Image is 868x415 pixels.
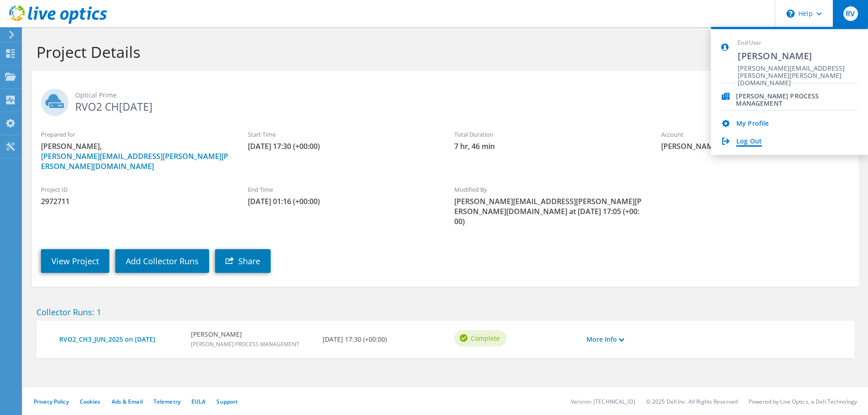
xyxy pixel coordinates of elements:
[34,398,69,405] a: Privacy Policy
[191,398,205,405] a: EULA
[41,89,850,112] h2: RVO2 CH[DATE]
[41,249,109,273] a: View Project
[571,398,635,405] li: Version: [TECHNICAL_ID]
[216,398,238,405] a: Support
[786,10,795,18] svg: \n
[41,151,228,171] a: [PERSON_NAME][EMAIL_ADDRESS][PERSON_NAME][PERSON_NAME][DOMAIN_NAME]
[41,141,230,171] span: [PERSON_NAME],
[41,185,230,194] label: Project ID
[191,329,299,339] b: [PERSON_NAME]
[736,138,762,146] a: Log Out
[749,398,857,405] li: Powered by Live Optics, a Dell Technology
[36,42,850,61] h1: Project Details
[738,65,858,73] span: [PERSON_NAME][EMAIL_ADDRESS][PERSON_NAME][PERSON_NAME][DOMAIN_NAME]
[80,398,101,405] a: Cookies
[586,334,624,344] a: More Info
[661,141,850,151] span: [PERSON_NAME] PROCESS MANAGEMENT
[248,196,437,206] span: [DATE] 01:16 (+00:00)
[454,185,643,194] label: Modified By
[646,398,738,405] li: © 2025 Dell Inc. All Rights Reserved
[248,141,437,151] span: [DATE] 17:30 (+00:00)
[75,90,850,100] span: Optical Prime
[738,50,858,62] span: [PERSON_NAME]
[736,120,769,128] a: My Profile
[41,196,230,206] span: 2972711
[112,398,143,405] a: Ads & Email
[59,334,182,344] a: RVO2_CH3_JUN_2025 on [DATE]
[215,249,271,273] a: Share
[471,333,500,343] span: Complete
[323,334,387,344] b: [DATE] 17:30 (+00:00)
[248,185,437,194] label: End Time
[248,130,437,139] label: Start Time
[738,39,858,47] span: End User
[115,249,209,273] a: Add Collector Runs
[843,6,858,21] span: RV
[41,130,230,139] label: Prepared for
[454,130,643,139] label: Total Duration
[191,340,299,348] span: [PERSON_NAME] PROCESS MANAGEMENT
[454,141,643,151] span: 7 hr, 46 min
[36,307,854,317] h2: Collector Runs: 1
[661,130,850,139] label: Account
[736,92,858,101] div: [PERSON_NAME] PROCESS MANAGEMENT
[454,196,643,226] span: [PERSON_NAME][EMAIL_ADDRESS][PERSON_NAME][PERSON_NAME][DOMAIN_NAME] at [DATE] 17:05 (+00:00)
[154,398,180,405] a: Telemetry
